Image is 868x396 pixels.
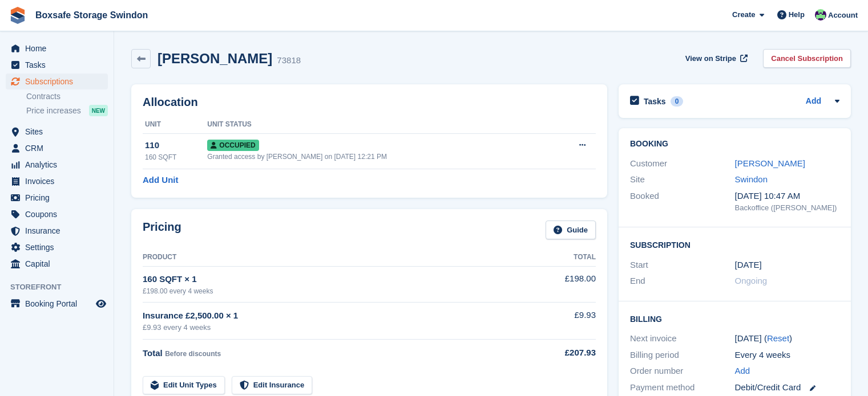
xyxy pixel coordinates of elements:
[630,190,735,214] div: Booked
[6,190,108,206] a: menu
[143,286,526,296] div: £198.00 every 4 weeks
[25,40,94,56] span: Home
[806,95,821,108] a: Add
[630,140,839,149] h2: Booking
[763,49,851,68] a: Cancel Subscription
[526,266,596,302] td: £198.00
[277,54,301,67] div: 73818
[630,275,735,288] div: End
[644,96,666,107] h2: Tasks
[207,152,550,162] div: Granted access by [PERSON_NAME] on [DATE] 12:21 PM
[25,157,94,173] span: Analytics
[735,381,840,394] div: Debit/Credit Card
[630,365,735,378] div: Order number
[26,104,108,117] a: Price increases NEW
[526,346,596,360] div: £207.93
[25,223,94,239] span: Insurance
[630,349,735,362] div: Billing period
[143,309,526,322] div: Insurance £2,500.00 × 1
[207,116,550,134] th: Unit Status
[735,365,750,378] a: Add
[6,40,108,56] a: menu
[6,140,108,156] a: menu
[232,376,313,395] a: Edit Insurance
[89,105,108,116] div: NEW
[815,9,826,21] img: Kim Virabi
[6,206,108,222] a: menu
[6,296,108,312] a: menu
[630,332,735,345] div: Next invoice
[143,273,526,286] div: 160 SQFT × 1
[526,303,596,340] td: £9.93
[630,381,735,394] div: Payment method
[143,348,163,358] span: Total
[25,206,94,222] span: Coupons
[143,96,596,109] h2: Allocation
[735,158,805,168] a: [PERSON_NAME]
[25,124,94,140] span: Sites
[671,96,684,107] div: 0
[143,376,225,395] a: Edit Unit Types
[143,322,526,333] div: £9.93 every 4 weeks
[6,239,108,255] a: menu
[681,49,750,68] a: View on Stripe
[6,223,108,239] a: menu
[9,7,26,24] img: stora-icon-8386f47178a22dfd0bd8f6a31ec36ba5ce8667c1dd55bd0f319d3a0aa187defe.svg
[25,296,94,312] span: Booking Portal
[735,349,840,362] div: Every 4 weeks
[25,173,94,189] span: Invoices
[630,259,735,272] div: Start
[6,124,108,140] a: menu
[143,248,526,267] th: Product
[26,91,108,102] a: Contracts
[735,332,840,345] div: [DATE] ( )
[207,140,259,151] span: Occupied
[735,259,762,272] time: 2025-02-21 01:00:00 UTC
[25,239,94,255] span: Settings
[732,9,755,21] span: Create
[6,74,108,89] a: menu
[789,9,805,21] span: Help
[158,51,272,66] h2: [PERSON_NAME]
[630,173,735,186] div: Site
[767,333,789,343] a: Reset
[25,74,94,89] span: Subscriptions
[735,276,768,285] span: Ongoing
[735,202,840,214] div: Backoffice ([PERSON_NAME])
[145,152,207,162] div: 160 SQFT
[735,190,840,203] div: [DATE] 10:47 AM
[546,221,596,239] a: Guide
[145,139,207,152] div: 110
[630,239,839,250] h2: Subscription
[25,140,94,156] span: CRM
[6,157,108,173] a: menu
[10,281,114,293] span: Storefront
[143,221,181,239] h2: Pricing
[26,105,81,116] span: Price increases
[143,116,207,134] th: Unit
[25,256,94,272] span: Capital
[165,350,221,358] span: Before discounts
[25,57,94,73] span: Tasks
[94,297,108,311] a: Preview store
[6,57,108,73] a: menu
[6,173,108,189] a: menu
[685,53,736,64] span: View on Stripe
[735,174,768,184] a: Swindon
[630,157,735,170] div: Customer
[828,10,858,21] span: Account
[143,174,178,187] a: Add Unit
[6,256,108,272] a: menu
[630,313,839,324] h2: Billing
[526,248,596,267] th: Total
[25,190,94,206] span: Pricing
[31,6,152,25] a: Boxsafe Storage Swindon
